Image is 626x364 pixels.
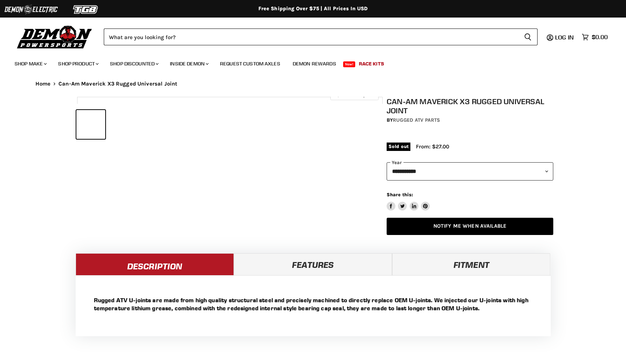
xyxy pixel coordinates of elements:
span: Can-Am Maverick X3 Rugged Universal Joint [58,81,177,87]
a: Fitment [392,253,550,275]
a: Log in [552,34,578,41]
input: Search [104,29,518,45]
a: Home [35,81,51,87]
nav: Breadcrumbs [21,81,606,87]
img: TGB Logo 2 [58,3,113,16]
p: Rugged ATV U-joints are made from high quality structural steel and precisely machined to directl... [94,296,532,312]
ul: Main menu [9,53,606,71]
span: From: $27.00 [416,143,449,150]
h1: Can-Am Maverick X3 Rugged Universal Joint [387,97,553,115]
span: $0.00 [592,34,608,41]
a: $0.00 [578,32,611,42]
span: Sold out [387,143,410,151]
div: Free Shipping Over $75 | All Prices In USD [21,5,606,12]
img: Demon Electric Logo 2 [4,3,58,16]
a: Request Custom Axles [215,56,286,71]
span: Log in [555,34,574,41]
a: Race Kits [353,56,390,71]
div: by [387,116,553,124]
a: Rugged ATV Parts [393,117,440,123]
a: Inside Demon [164,56,213,71]
a: Shop Discounted [105,56,163,71]
form: Product [104,29,538,45]
a: Shop Product [53,56,103,71]
span: Click to expand [334,92,375,98]
a: Notify Me When Available [387,218,553,235]
a: Shop Make [9,56,51,71]
aside: Share this: [387,192,430,211]
a: Demon Rewards [287,56,342,71]
span: Share this: [387,192,413,197]
button: Search [518,29,538,45]
select: year [387,162,553,180]
button: IMAGE thumbnail [76,110,105,139]
a: Description [76,253,234,275]
a: Features [234,253,392,275]
img: Demon Powersports [15,24,95,50]
span: New! [343,61,356,67]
